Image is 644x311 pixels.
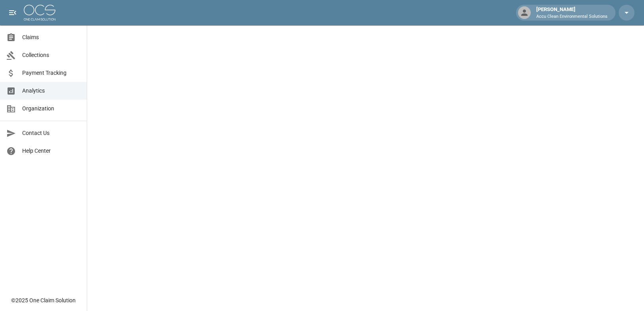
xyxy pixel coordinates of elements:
[22,147,80,155] span: Help Center
[22,33,80,42] span: Claims
[22,87,80,95] span: Analytics
[22,51,80,59] span: Collections
[24,5,55,21] img: ocs-logo-white-transparent.png
[87,25,644,309] iframe: Embedded Dashboard
[22,129,80,137] span: Contact Us
[533,6,611,20] div: [PERSON_NAME]
[22,104,80,113] span: Organization
[5,5,21,21] button: open drawer
[11,296,76,304] div: © 2025 One Claim Solution
[22,69,80,77] span: Payment Tracking
[536,13,608,20] p: Accu Clean Environmental Solutions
